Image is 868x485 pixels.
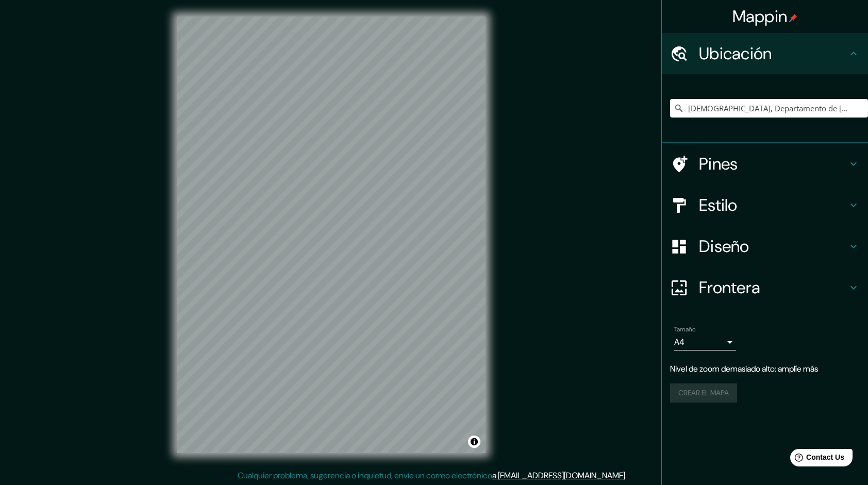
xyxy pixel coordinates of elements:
div: . [627,470,628,482]
h4: Pines [699,154,847,174]
p: Cualquier problema, sugerencia o inquietud, envíe un correo electrónico . [238,470,627,482]
canvas: Mapa [177,16,486,453]
button: Alternar atribución [468,436,480,448]
img: pin-icon.png [789,14,797,22]
div: Frontera [662,267,868,308]
input: Elige tu ciudad o área [670,99,868,118]
div: Estilo [662,185,868,226]
div: Ubicación [662,33,868,74]
div: . [628,470,630,482]
font: Mappin [732,6,788,27]
p: Nivel de zoom demasiado alto: amplíe más [670,363,860,375]
h4: Estilo [699,195,847,215]
div: A4 [674,334,736,350]
label: Tamaño [674,325,695,334]
div: Diseño [662,226,868,267]
h4: Frontera [699,277,847,298]
a: a [EMAIL_ADDRESS][DOMAIN_NAME] [492,470,625,481]
h4: Diseño [699,236,847,257]
iframe: Help widget launcher [776,445,857,474]
div: Pines [662,143,868,185]
h4: Ubicación [699,43,847,64]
